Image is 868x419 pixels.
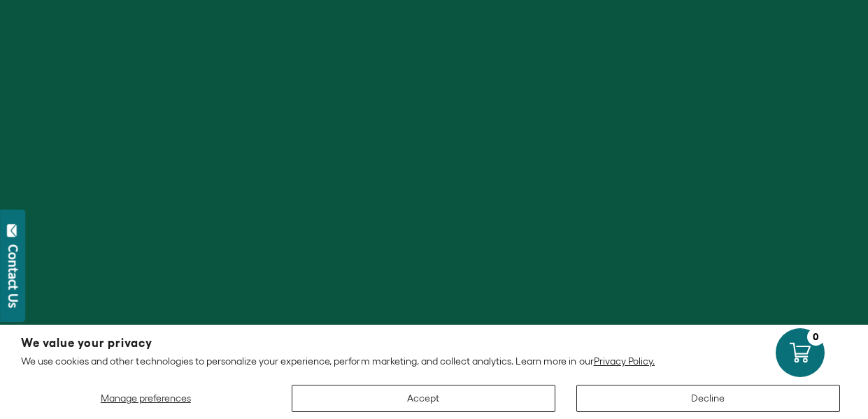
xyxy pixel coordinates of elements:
span: Manage preferences [101,392,191,404]
button: Decline [576,385,840,412]
div: Contact Us [6,244,20,308]
p: We use cookies and other technologies to personalize your experience, perform marketing, and coll... [21,355,847,367]
button: Accept [292,385,555,412]
h2: We value your privacy [21,337,847,349]
button: Manage preferences [21,385,271,412]
div: 0 [807,328,825,346]
a: Privacy Policy. [594,355,655,367]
